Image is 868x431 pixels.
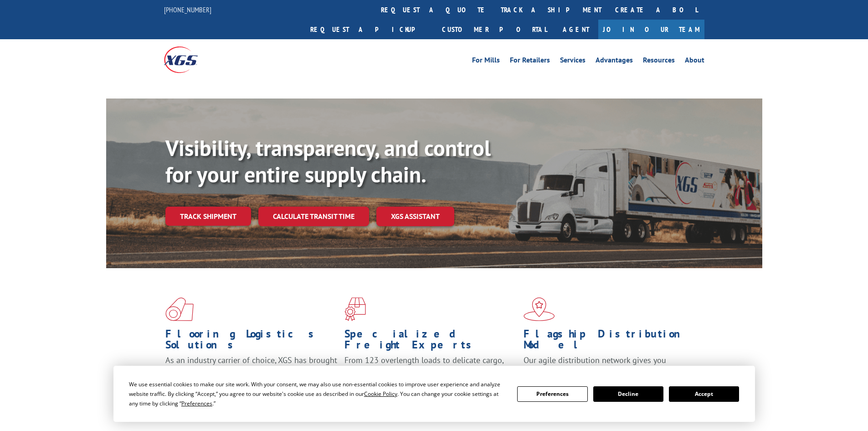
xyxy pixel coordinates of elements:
a: Calculate transit time [258,207,369,226]
span: Preferences [181,400,212,407]
div: Cookie Consent Prompt [113,366,755,422]
a: Advantages [596,57,633,67]
h1: Flagship Distribution Model [524,328,696,355]
a: Track shipment [165,207,251,226]
a: Services [560,57,586,67]
h1: Specialized Freight Experts [344,328,517,355]
a: Resources [643,57,675,67]
h1: Flooring Logistics Solutions [165,328,338,355]
a: [PHONE_NUMBER] [164,5,211,14]
a: Join Our Team [598,20,704,39]
button: Accept [669,386,739,402]
a: Customer Portal [435,20,554,39]
button: Preferences [517,386,587,402]
img: xgs-icon-flagship-distribution-model-red [524,297,555,321]
a: XGS ASSISTANT [376,207,454,226]
a: Agent [554,20,598,39]
div: We use essential cookies to make our site work. With your consent, we may also use non-essential ... [129,379,506,408]
img: xgs-icon-total-supply-chain-intelligence-red [165,297,194,321]
img: xgs-icon-focused-on-flooring-red [344,297,366,321]
a: For Mills [472,57,500,67]
p: From 123 overlength loads to delicate cargo, our experienced staff knows the best way to move you... [344,355,517,395]
span: Cookie Policy [364,390,397,398]
a: Request a pickup [303,20,435,39]
b: Visibility, transparency, and control for your entire supply chain. [165,134,491,188]
a: About [685,57,704,67]
span: As an industry carrier of choice, XGS has brought innovation and dedication to flooring logistics... [165,355,337,387]
button: Decline [593,386,663,402]
span: Our agile distribution network gives you nationwide inventory management on demand. [524,355,691,376]
a: For Retailers [510,57,550,67]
